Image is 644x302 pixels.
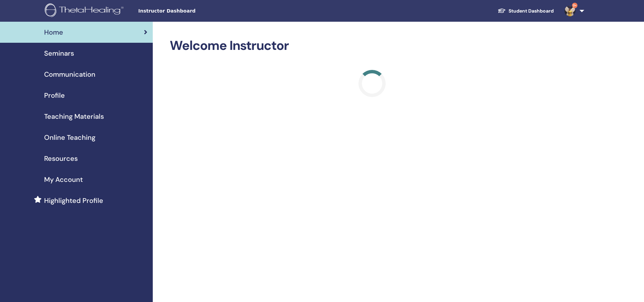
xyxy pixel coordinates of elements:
[44,195,103,206] span: Highlighted Profile
[138,7,240,15] span: Instructor Dashboard
[498,8,506,14] img: graduation-cap-white.svg
[44,48,74,58] span: Seminars
[492,5,559,17] a: Student Dashboard
[565,5,575,16] img: default.jpg
[45,3,126,19] img: logo.png
[44,111,104,121] span: Teaching Materials
[44,153,78,164] span: Resources
[44,174,83,185] span: My Account
[44,27,63,37] span: Home
[572,3,577,8] span: 9+
[44,69,95,79] span: Communication
[44,90,65,100] span: Profile
[170,38,575,54] h2: Welcome Instructor
[44,132,95,143] span: Online Teaching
